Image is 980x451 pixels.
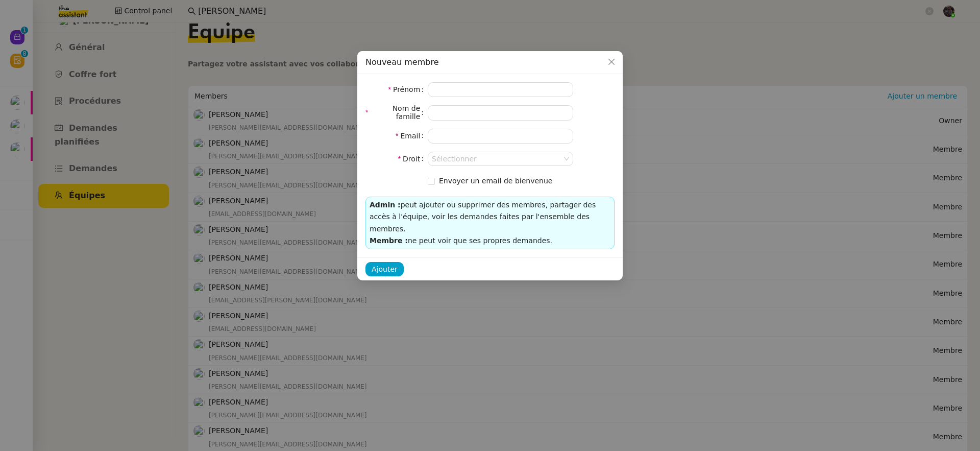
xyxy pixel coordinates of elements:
strong: Membre : [370,236,408,245]
label: Nom de famille [365,105,428,120]
button: Ajouter [365,262,404,276]
span: ne peut voir que ses propres demandes. [408,236,552,245]
span: peut ajouter ou supprimer des membres, partager des accès à l'équipe, voir les demandes faites pa... [370,201,596,233]
label: Email [396,129,428,143]
label: Prénom [388,82,428,97]
span: Ajouter [372,264,398,275]
span: Nouveau membre [365,57,438,67]
strong: Admin : [370,201,401,209]
span: Envoyer un email de bienvenue [439,177,552,185]
button: Close [600,51,623,74]
label: Droit [398,152,428,166]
